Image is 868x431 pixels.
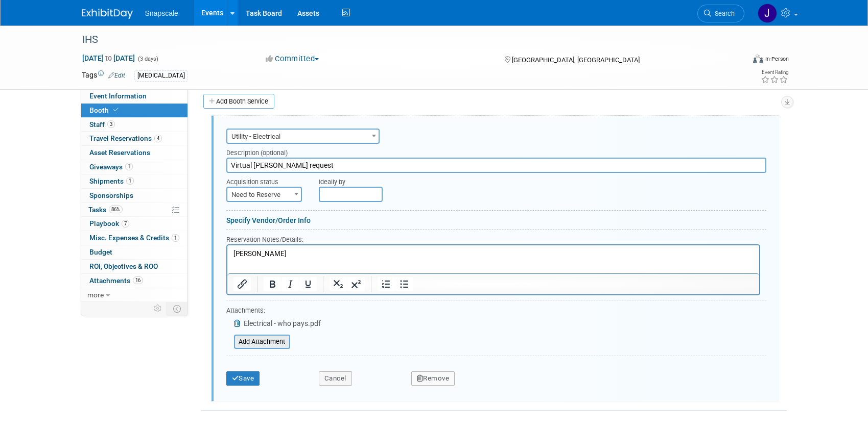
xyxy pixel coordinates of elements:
span: Event Information [89,92,147,100]
span: Attachments [89,276,143,285]
div: IHS [79,31,729,49]
button: Remove [411,371,455,386]
button: Superscript [347,277,365,291]
button: Numbered list [378,277,395,291]
button: Underline [299,277,317,291]
span: Search [711,10,735,17]
span: Electrical - who pays.pdf [244,319,321,327]
a: Specify Vendor/Order Info [226,216,311,224]
span: 1 [125,163,133,170]
span: Travel Reservations [89,134,162,142]
a: Sponsorships [81,189,187,202]
span: [DATE] [DATE] [82,54,135,63]
span: Misc. Expenses & Credits [89,234,179,242]
button: Italic [281,277,299,291]
span: Asset Reservations [89,148,150,157]
div: Event Format [684,53,789,68]
button: Save [226,371,260,386]
img: ExhibitDay [82,9,133,19]
td: Personalize Event Tab Strip [149,302,167,315]
span: Sponsorships [89,191,133,199]
div: Description (optional) [226,144,766,158]
span: to [104,54,113,62]
button: Committed [262,54,323,64]
div: [MEDICAL_DATA] [134,70,188,81]
button: Subscript [330,277,347,291]
img: Format-Inperson.png [753,55,763,63]
td: Toggle Event Tabs [167,302,187,315]
i: Booth reservation complete [113,107,119,113]
a: Search [697,5,744,22]
a: Attachments16 [81,274,187,288]
a: Giveaways1 [81,160,187,174]
button: Cancel [319,371,352,386]
a: Edit [108,72,125,79]
span: Utility - Electrical [227,130,379,144]
div: Attachments: [226,306,321,318]
span: Need to Reserve [227,188,301,202]
a: ROI, Objectives & ROO [81,260,187,273]
span: Shipments [89,177,134,185]
a: Playbook7 [81,217,187,231]
div: In-Person [765,55,789,63]
td: Tags [82,70,125,82]
span: Booth [89,106,121,114]
span: Budget [89,248,112,256]
span: 16 [133,276,143,284]
span: 4 [154,135,162,142]
span: 1 [172,234,179,242]
div: Ideally by [319,173,720,187]
div: Acquisition status [226,173,303,187]
img: Jennifer Benedict [758,4,777,23]
span: Staff [89,120,115,129]
a: Travel Reservations4 [81,132,187,145]
button: Bold [264,277,281,291]
a: Shipments1 [81,174,187,188]
a: Tasks86% [81,203,187,217]
span: Tasks [88,206,123,214]
span: more [87,291,104,299]
iframe: Rich Text Area [227,245,759,273]
span: Utility - Electrical [226,129,380,144]
div: Reservation Notes/Details: [226,234,760,244]
a: more [81,288,187,302]
div: Event Rating [761,70,788,75]
span: 3 [107,120,115,128]
a: Event Information [81,89,187,103]
a: Misc. Expenses & Credits1 [81,231,187,245]
span: [GEOGRAPHIC_DATA], [GEOGRAPHIC_DATA] [512,56,640,64]
span: 7 [122,220,129,227]
a: Add Booth Service [203,94,274,109]
span: Snapscale [145,9,178,17]
span: (3 days) [137,56,158,62]
span: 1 [126,177,134,185]
span: ROI, Objectives & ROO [89,262,158,270]
a: Staff3 [81,118,187,132]
span: 86% [109,206,123,213]
button: Bullet list [395,277,413,291]
span: Playbook [89,219,129,227]
a: Budget [81,245,187,259]
span: Giveaways [89,163,133,171]
button: Insert/edit link [233,277,251,291]
a: Booth [81,104,187,117]
span: Need to Reserve [226,187,302,202]
a: Asset Reservations [81,146,187,160]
